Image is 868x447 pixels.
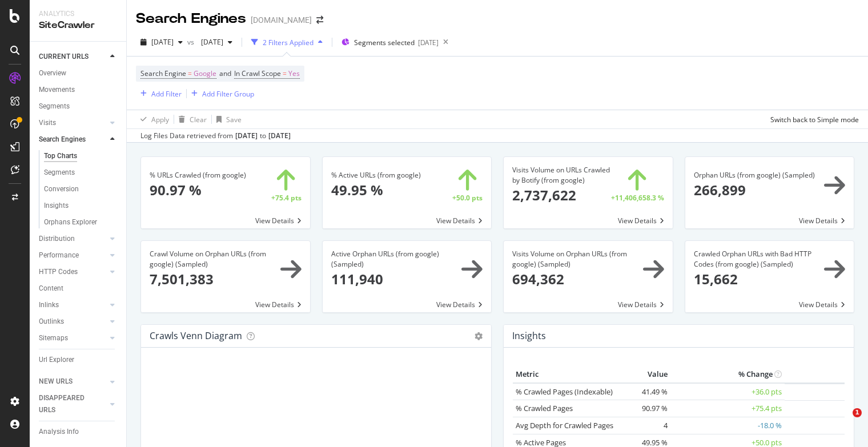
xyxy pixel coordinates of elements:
[39,266,107,278] a: HTTP Codes
[670,400,785,417] td: +75.4 pts
[283,69,287,78] span: =
[39,299,59,311] div: Inlinks
[39,283,118,295] a: Content
[39,392,97,416] div: DISAPPEARED URLS
[354,38,415,47] span: Segments selected
[263,38,314,47] div: 2 Filters Applied
[136,9,246,29] div: Search Engines
[39,233,75,245] div: Distribution
[39,249,107,261] a: Performance
[39,283,63,295] div: Content
[196,33,237,51] button: [DATE]
[39,51,89,63] div: CURRENT URLS
[625,366,670,383] th: Value
[418,38,439,47] div: [DATE]
[39,117,107,129] a: Visits
[44,150,118,162] a: Top Charts
[44,167,118,179] a: Segments
[39,100,118,112] a: Segments
[251,14,312,26] div: [DOMAIN_NAME]
[44,216,118,228] a: Orphans Explorer
[670,366,785,383] th: % Change
[194,66,216,82] span: Google
[44,200,118,212] a: Insights
[625,417,670,434] td: 4
[44,167,75,179] div: Segments
[39,84,118,96] a: Movements
[44,183,118,195] a: Conversion
[140,131,291,141] div: Log Files Data retrieved from to
[39,426,118,438] a: Analysis Info
[670,383,785,400] td: +36.0 pts
[288,66,300,82] span: Yes
[39,117,56,129] div: Visits
[770,115,859,124] div: Switch back to Simple mode
[513,366,625,383] th: Metric
[39,371,101,382] div: Explorer Bookmarks
[39,316,64,328] div: Outlinks
[187,87,254,100] button: Add Filter Group
[190,115,207,124] div: Clear
[853,408,862,417] span: 1
[188,69,192,78] span: =
[39,266,78,278] div: HTTP Codes
[39,134,86,146] div: Search Engines
[766,110,859,128] button: Switch back to Simple mode
[39,19,117,32] div: SiteCrawler
[39,9,117,19] div: Analytics
[187,37,196,47] span: vs
[268,131,291,141] div: [DATE]
[39,376,107,388] a: NEW URLS
[39,67,66,79] div: Overview
[151,37,174,47] span: 2025 Aug. 20th
[39,249,79,261] div: Performance
[226,115,242,124] div: Save
[475,332,483,340] i: Options
[234,69,281,78] span: In Crawl Scope
[39,376,73,388] div: NEW URLS
[516,420,613,430] a: Avg Depth for Crawled Pages
[150,328,242,344] h4: Crawls Venn Diagram
[337,33,439,51] button: Segments selected[DATE]
[39,332,107,344] a: Sitemaps
[151,115,169,124] div: Apply
[174,110,207,128] button: Clear
[39,316,107,328] a: Outlinks
[44,150,77,162] div: Top Charts
[44,183,79,195] div: Conversion
[625,383,670,400] td: 41.49 %
[136,87,182,100] button: Add Filter
[316,16,323,24] div: arrow-right-arrow-left
[512,328,546,344] h4: Insights
[212,110,242,128] button: Save
[516,386,613,397] a: % Crawled Pages (Indexable)
[39,233,107,245] a: Distribution
[202,89,254,99] div: Add Filter Group
[247,33,327,51] button: 2 Filters Applied
[136,110,169,128] button: Apply
[625,400,670,417] td: 90.97 %
[39,332,68,344] div: Sitemaps
[136,33,187,51] button: [DATE]
[39,134,107,146] a: Search Engines
[151,89,182,99] div: Add Filter
[44,216,97,228] div: Orphans Explorer
[235,131,258,141] div: [DATE]
[219,69,231,78] span: and
[516,403,573,413] a: % Crawled Pages
[39,354,74,366] div: Url Explorer
[829,408,857,436] iframe: Intercom live chat
[39,354,118,366] a: Url Explorer
[39,51,107,63] a: CURRENT URLS
[39,84,75,96] div: Movements
[44,200,69,212] div: Insights
[39,392,107,416] a: DISAPPEARED URLS
[140,69,186,78] span: Search Engine
[39,371,118,382] a: Explorer Bookmarks
[670,417,785,434] td: -18.0 %
[39,67,118,79] a: Overview
[196,37,223,47] span: 2025 Mar. 19th
[39,100,70,112] div: Segments
[39,299,107,311] a: Inlinks
[39,426,79,438] div: Analysis Info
